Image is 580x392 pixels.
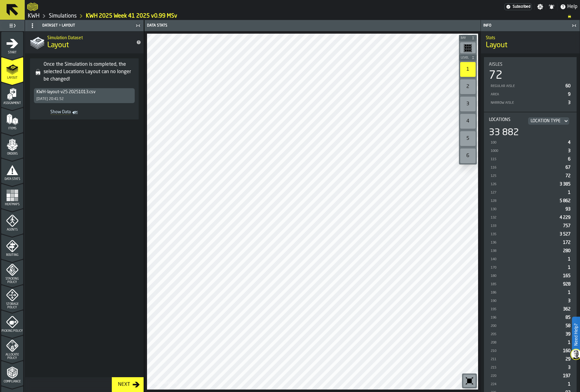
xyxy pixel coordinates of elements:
[460,148,476,163] div: 6
[489,238,572,247] div: StatList-item-136
[565,165,570,170] span: 67
[489,62,502,67] span: Aisles
[1,353,23,360] span: Allocate Policy
[568,101,570,105] span: 3
[490,374,561,378] div: 220
[489,213,572,222] div: StatList-item-132
[489,263,572,272] div: StatList-item-170
[489,188,572,197] div: StatList-item-127
[1,127,23,130] span: Items
[34,88,135,103] div: DropdownMenuValue-f4f388dc-1f24-4f4c-8dd0-c4c95d058eff[DATE] 20:41:52
[489,69,502,82] div: 72
[1,184,23,208] li: menu Heatmaps
[1,203,23,206] span: Heatmaps
[1,177,23,181] span: Data Stats
[460,62,476,77] div: 1
[148,376,183,388] a: logo-header
[1,253,23,257] span: Routing
[490,207,563,211] div: 130
[560,232,570,236] span: 3 527
[490,84,563,88] div: Regular Aisle
[459,95,477,113] div: button-toolbar-undefined
[459,147,477,165] div: button-toolbar-undefined
[25,31,144,53] div: title-Layout
[490,291,565,295] div: 186
[568,149,570,153] span: 3
[489,90,572,98] div: StatList-item-Area
[482,23,570,28] div: Info
[563,274,570,278] span: 165
[460,79,476,94] div: 2
[112,377,144,392] button: button-Next
[489,338,572,347] div: StatList-item-208
[486,34,575,40] h2: Sub Title
[489,322,572,330] div: StatList-item-200
[565,84,570,88] span: 60
[490,166,563,170] div: 116
[531,119,561,123] div: DropdownMenuValue-LOCATION_RACKING_TYPE
[459,35,477,41] button: button-
[490,101,565,105] div: Narrow Aisle
[1,234,23,259] li: menu Routing
[489,62,572,67] div: Title
[490,141,565,145] div: 100
[134,22,142,29] label: button-toggle-Close me
[1,361,23,386] li: menu Compliance
[568,265,570,270] span: 1
[565,207,570,211] span: 93
[568,365,570,370] span: 3
[26,21,134,31] div: Dataset > Layout
[570,22,578,29] label: button-toggle-Close me
[460,97,476,111] div: 3
[490,299,565,303] div: 190
[489,288,572,297] div: StatList-item-186
[86,13,177,19] a: link-to-/wh/i/4fb45246-3b77-4bb5-b880-c337c3c5facb/simulations/bc0713bf-53c6-42e2-ad80-54c07cabd97a
[459,78,477,95] div: button-toolbar-undefined
[489,272,572,280] div: StatList-item-180
[489,163,572,172] div: StatList-item-116
[567,3,578,10] span: Help
[563,307,570,311] span: 362
[459,61,477,78] div: button-toolbar-undefined
[481,31,580,53] div: title-Layout
[568,340,570,345] span: 1
[30,58,139,119] div: alert-Once the Simulation is completed, the selected Locations Layout can no longer be changed!
[459,113,477,130] div: button-toolbar-undefined
[489,347,572,355] div: StatList-item-210
[490,266,565,270] div: 170
[1,102,23,105] span: Assignment
[490,224,561,228] div: 133
[489,280,572,288] div: StatList-item-185
[1,32,23,56] li: menu Start
[1,152,23,156] span: Orders
[513,5,530,9] span: Subscribed
[489,117,572,125] div: Title
[568,190,570,195] span: 1
[490,257,565,261] div: 140
[47,34,131,40] h2: Sub Title
[459,41,477,55] div: button-toolbar-undefined
[44,61,136,83] div: Once the Simulation is completed, the selected Locations Layout can no longer be changed!
[490,249,561,253] div: 138
[546,4,557,10] label: button-toggle-Notifications
[489,305,572,313] div: StatList-item-195
[47,40,69,50] span: Layout
[34,108,82,117] a: toggle-dataset-table-Show Data
[49,13,77,19] a: link-to-/wh/i/4fb45246-3b77-4bb5-b880-c337c3c5facb
[1,260,23,284] li: menu Stacking Policy
[1,380,23,383] span: Compliance
[489,138,572,147] div: StatList-item-100
[489,230,572,238] div: StatList-item-135
[481,20,580,31] header: Info
[489,330,572,338] div: StatList-item-205
[568,299,570,303] span: 3
[1,285,23,310] li: menu Storage Policy
[1,228,23,231] span: Agents
[490,149,565,153] div: 1000
[568,382,570,386] span: 1
[1,108,23,132] li: menu Items
[489,205,572,213] div: StatList-item-130
[1,51,23,54] span: Start
[1,277,23,284] span: Stacking Policy
[460,36,470,40] span: Bay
